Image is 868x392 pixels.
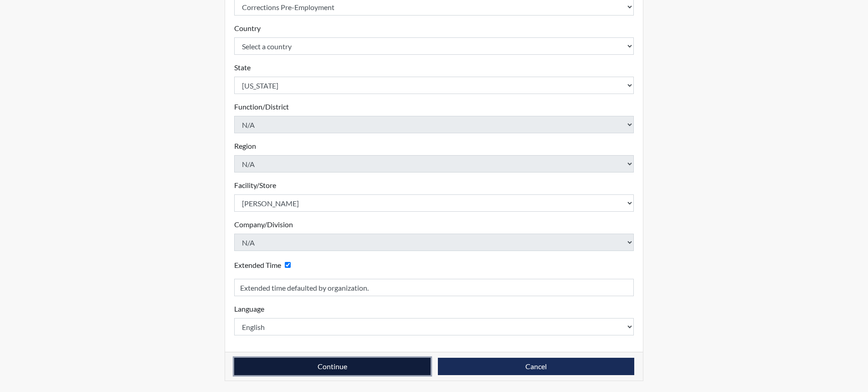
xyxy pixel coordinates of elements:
[234,260,281,271] label: Extended Time
[234,180,276,191] label: Facility/Store
[438,358,634,375] button: Cancel
[234,303,264,314] label: Language
[234,258,294,272] div: Checking this box will provide the interviewee with an accomodation of extra time to answer each ...
[234,62,251,73] label: State
[234,141,256,152] label: Region
[234,358,431,375] button: Continue
[234,101,289,112] label: Function/District
[234,279,634,296] input: Reason for Extension
[234,23,261,34] label: Country
[234,219,293,230] label: Company/Division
